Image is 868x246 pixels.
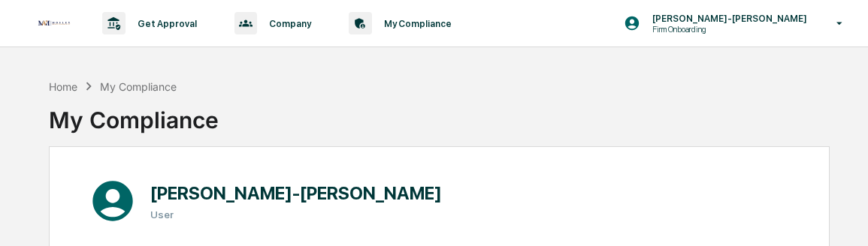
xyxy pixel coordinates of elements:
div: My Compliance [49,94,219,133]
p: Get Approval [126,18,204,29]
h1: [PERSON_NAME]-[PERSON_NAME] [150,182,442,204]
p: My Compliance [372,18,459,29]
div: My Compliance [100,80,177,93]
div: Home [49,80,77,93]
h3: User [150,208,442,220]
p: [PERSON_NAME]-[PERSON_NAME] [640,13,815,24]
p: Firm Onboarding [640,24,788,34]
p: Company [257,18,319,29]
img: logo [36,19,72,28]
